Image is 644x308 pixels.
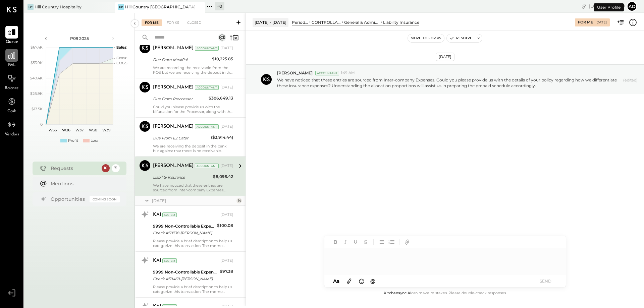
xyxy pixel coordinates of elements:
[153,230,215,236] div: Check #59738-[PERSON_NAME]
[211,134,233,141] div: ($3,914.44)
[220,124,233,129] div: [DATE]
[220,258,233,263] div: [DATE]
[153,211,161,218] div: KAI
[51,180,116,187] div: Mentions
[62,128,70,132] text: W36
[336,278,339,284] span: a
[5,85,19,91] span: Balance
[341,238,350,246] button: Italic
[589,3,625,9] div: [DATE]
[7,109,16,115] span: Cash
[116,61,127,65] text: COGS
[581,3,587,10] div: copy link
[102,164,110,172] div: 10
[91,138,98,143] div: Loss
[292,19,308,25] div: Period P&L
[383,19,419,25] div: Liability Insurance
[153,183,233,192] div: We have noticed that these entries are sourced from Inter-company Expenses. Could you please prov...
[31,45,43,50] text: $67.4K
[153,285,233,294] div: Please provide a brief description to help us categorize this transaction. The memo might be help...
[142,19,162,26] div: For Me
[35,4,82,10] div: Hill Country Hospitality
[236,198,242,203] div: 14
[447,34,475,42] button: Resolve
[623,78,638,88] span: (edited)
[387,238,396,246] button: Ordered List
[125,4,195,10] div: Hill Country [GEOGRAPHIC_DATA]
[30,91,43,96] text: $26.9K
[116,56,128,60] text: Occu...
[49,128,57,132] text: W35
[361,238,370,246] button: Strikethrough
[153,135,209,141] div: Due From EZ Cater
[153,84,194,91] div: [PERSON_NAME]
[220,268,233,275] div: $97.38
[153,174,211,181] div: Liability Insurance
[368,277,378,285] button: @
[8,62,16,68] span: P&L
[351,238,360,246] button: Underline
[344,19,380,25] div: General & Administrative Expenses
[220,212,233,218] div: [DATE]
[195,85,219,90] div: Accountant
[532,276,559,286] button: SEND
[163,19,182,26] div: For KS
[403,238,412,246] button: Add URL
[116,45,126,50] text: Sales
[153,239,233,248] div: Please provide a brief description to help us categorize this transaction. The memo might be help...
[162,258,177,263] div: System
[40,122,43,127] text: 0
[152,198,235,203] div: [DATE]
[51,196,86,202] div: Opportunities
[627,1,637,12] button: Ad
[0,49,23,68] a: P&L
[195,124,219,129] div: Accountant
[153,56,210,63] div: Due From MealPal
[153,65,233,75] div: We are recording the receivable from the POS but we are receiving the deposit in the bank so can ...
[32,107,43,111] text: $13.5K
[153,163,194,169] div: [PERSON_NAME]
[595,20,607,25] div: [DATE]
[578,20,593,25] div: For Me
[5,132,19,138] span: Vendors
[195,164,219,168] div: Accountant
[118,4,124,10] div: HC
[331,238,340,246] button: Bold
[220,46,233,51] div: [DATE]
[315,71,339,75] div: Accountant
[408,34,444,42] button: Move to for ks
[30,76,43,80] text: $40.4K
[0,118,23,138] a: Vendors
[90,196,120,202] div: Coming Soon
[0,72,23,91] a: Balance
[277,77,621,88] p: We have noticed that these entries are sourced from Inter-company Expenses. Could you please prov...
[213,173,233,180] div: $8,095.42
[162,212,177,217] div: System
[153,144,233,153] div: We are receiving the deposit in the bank but against that there is no receivable showing in the P...
[215,2,224,10] div: + 0
[220,85,233,90] div: [DATE]
[220,163,233,169] div: [DATE]
[370,278,376,284] span: @
[217,222,233,229] div: $100.08
[312,19,341,25] div: CONTROLLABLE EXPENSES
[277,70,313,76] span: [PERSON_NAME]
[0,95,23,115] a: Cash
[153,223,215,230] div: 9999 Non-Controllable Expenses:Other Income and Expenses:To Be Classified P&L
[331,278,342,285] button: Aa
[594,3,624,11] div: User Profile
[153,45,194,52] div: [PERSON_NAME]
[28,4,34,10] div: HC
[341,70,355,76] span: 1:49 AM
[51,36,108,41] div: P09 2025
[153,105,233,114] div: Could you please provide us with the bifurcation for the Processor, along with the login credenti...
[253,18,288,26] div: [DATE] - [DATE]
[153,257,161,264] div: KAI
[112,164,120,172] div: 71
[68,138,78,143] div: Profit
[195,46,219,51] div: Accountant
[153,269,218,275] div: 9999 Non-Controllable Expenses:Other Income and Expenses:To Be Classified P&L
[102,128,110,132] text: W39
[212,56,233,62] div: $10,225.85
[153,275,218,282] div: Check #59469-[PERSON_NAME]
